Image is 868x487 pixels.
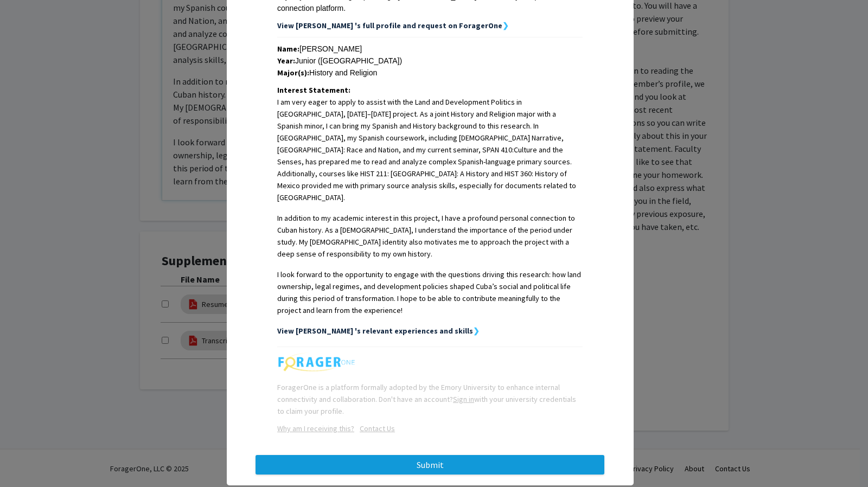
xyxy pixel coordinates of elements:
[277,56,295,66] strong: Year:
[277,424,354,433] a: Opens in a new tab
[277,85,350,95] strong: Interest Statement:
[277,268,583,316] p: I look forward to the opportunity to engage with the questions driving this research: how land ow...
[277,424,354,433] u: Why am I receiving this?
[277,44,299,54] strong: Name:
[473,326,480,336] strong: ❯
[277,43,583,55] div: [PERSON_NAME]
[502,21,509,30] strong: ❯
[277,21,502,30] strong: View [PERSON_NAME] 's full profile and request on ForagerOne
[354,424,395,433] a: Opens in a new tab
[277,68,309,78] strong: Major(s):
[277,382,576,416] span: ForagerOne is a platform formally adopted by the Emory University to enhance internal connectivit...
[453,394,474,404] a: Sign in
[277,96,583,203] p: I am very eager to apply to assist with the Land and Development Politics in [GEOGRAPHIC_DATA], [...
[277,55,583,67] div: Junior ([GEOGRAPHIC_DATA])
[822,438,860,479] iframe: Chat
[277,212,583,260] p: In addition to my academic interest in this project, I have a profound personal connection to Cub...
[277,326,473,336] strong: View [PERSON_NAME] 's relevant experiences and skills
[277,67,583,79] div: History and Religion
[256,455,604,475] button: Submit
[360,424,395,433] u: Contact Us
